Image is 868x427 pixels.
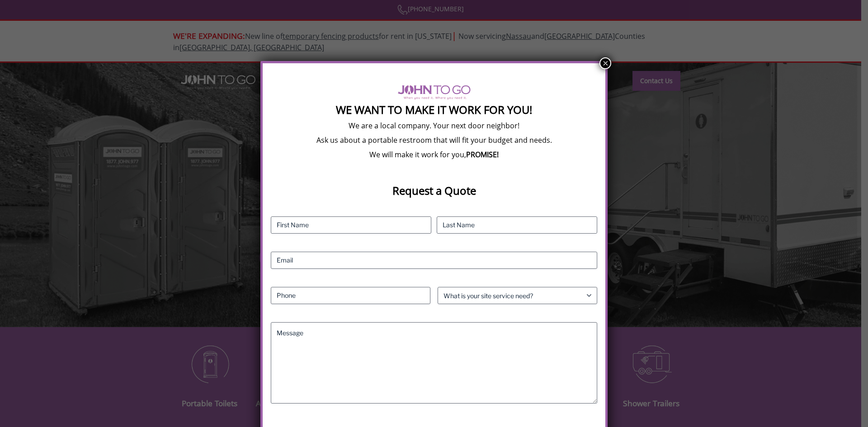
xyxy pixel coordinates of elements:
input: Email [271,252,597,269]
input: First Name [271,216,431,234]
b: PROMISE! [466,150,499,160]
p: Ask us about a portable restroom that will fit your budget and needs. [271,135,597,145]
input: Phone [271,287,430,304]
strong: We Want To Make It Work For You! [336,102,532,117]
p: We are a local company. Your next door neighbor! [271,121,597,131]
img: logo of viptogo [398,85,471,99]
strong: Request a Quote [392,183,476,198]
input: Last Name [437,216,597,234]
button: Close [599,57,611,69]
p: We will make it work for you, [271,150,597,160]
